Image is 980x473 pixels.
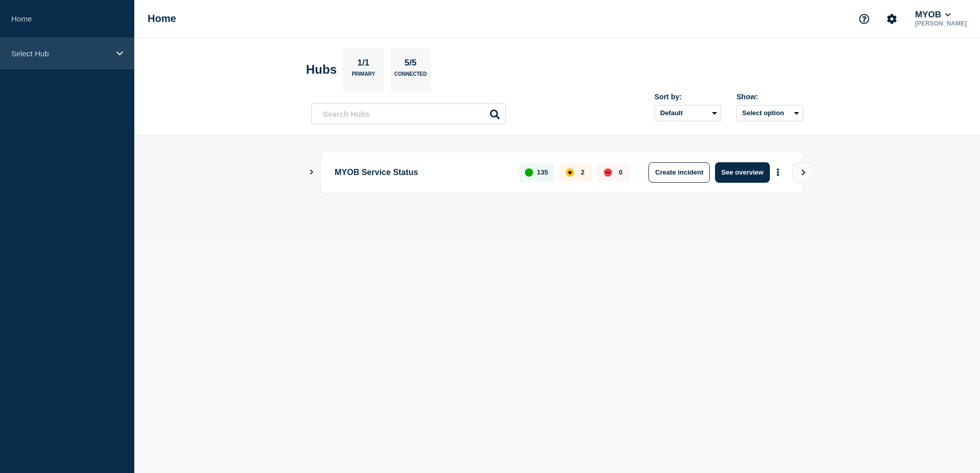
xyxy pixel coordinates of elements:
[853,8,875,30] button: Support
[737,93,803,101] div: Show:
[148,13,176,25] h1: Home
[792,162,813,183] button: View
[604,168,612,177] div: down
[306,62,337,77] h2: Hubs
[566,168,574,177] div: affected
[335,162,507,183] p: MYOB Service Status
[525,168,533,177] div: up
[648,162,710,183] button: Create incident
[401,58,421,71] p: 5/5
[771,163,785,182] button: More actions
[581,168,584,176] p: 2
[309,168,314,176] button: Show Connected Hubs
[311,103,506,124] input: Search Hubs
[619,168,622,176] p: 0
[655,105,721,121] select: Sort by
[913,20,969,27] p: [PERSON_NAME]
[715,162,769,183] button: See overview
[352,71,375,82] p: Primary
[354,58,374,71] p: 1/1
[913,10,953,20] button: MYOB
[655,93,721,101] div: Sort by:
[394,71,426,82] p: Connected
[881,8,903,30] button: Account settings
[11,49,110,58] p: Select Hub
[537,168,548,176] p: 135
[737,105,803,121] button: Select option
